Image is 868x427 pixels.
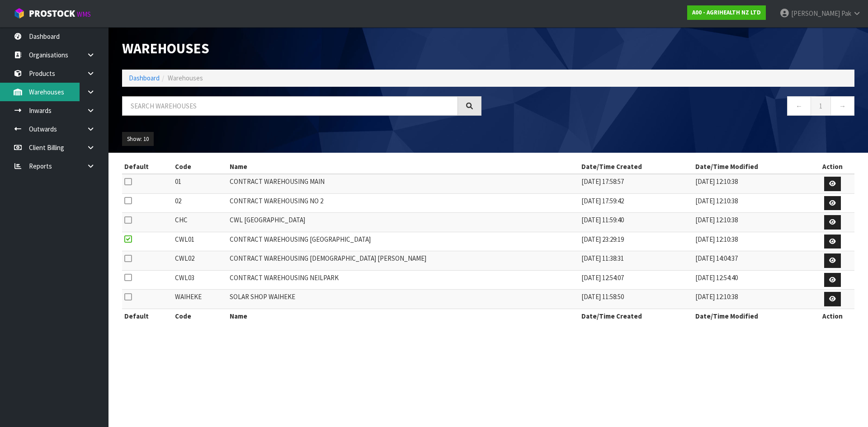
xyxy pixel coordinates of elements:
td: 01 [173,174,227,193]
td: CONTRACT WAREHOUSING [GEOGRAPHIC_DATA] [227,232,580,251]
td: [DATE] 12:54:40 [693,270,811,290]
small: WMS [77,10,91,19]
td: CWL02 [173,251,227,271]
td: CWL03 [173,270,227,290]
td: SOLAR SHOP WAIHEKE [227,290,580,309]
a: A00 - AGRIHEALTH NZ LTD [687,5,766,20]
td: CONTRACT WAREHOUSING MAIN [227,174,580,193]
td: CWL01 [173,232,227,251]
input: Search warehouses [122,96,458,116]
td: [DATE] 11:38:31 [579,251,693,271]
a: 1 [811,96,831,116]
th: Date/Time Modified [693,309,811,323]
td: [DATE] 17:59:42 [579,193,693,213]
td: 02 [173,193,227,213]
td: [DATE] 23:29:19 [579,232,693,251]
td: WAIHEKE [173,290,227,309]
span: ProStock [29,8,75,19]
td: [DATE] 12:10:38 [693,232,811,251]
td: [DATE] 12:10:38 [693,193,811,213]
td: [DATE] 17:58:57 [579,174,693,193]
th: Date/Time Created [579,160,693,174]
td: [DATE] 11:58:50 [579,290,693,309]
th: Code [173,160,227,174]
td: [DATE] 12:10:38 [693,290,811,309]
td: [DATE] 12:10:38 [693,174,811,193]
th: Action [811,160,854,174]
h1: Warehouses [122,41,481,56]
a: → [830,96,854,116]
th: Name [227,160,580,174]
th: Name [227,309,580,323]
span: Warehouses [168,74,203,82]
td: CWL [GEOGRAPHIC_DATA] [227,213,580,232]
td: [DATE] 12:10:38 [693,213,811,232]
span: Pak [841,9,851,18]
td: [DATE] 12:54:07 [579,270,693,290]
th: Default [122,309,173,323]
td: CONTRACT WAREHOUSING NEILPARK [227,270,580,290]
button: Show: 10 [122,132,154,146]
th: Default [122,160,173,174]
th: Code [173,309,227,323]
td: CONTRACT WAREHOUSING [DEMOGRAPHIC_DATA] [PERSON_NAME] [227,251,580,271]
th: Date/Time Created [579,309,693,323]
img: cube-alt.png [14,8,25,19]
a: Dashboard [129,74,160,82]
th: Action [811,309,854,323]
th: Date/Time Modified [693,160,811,174]
a: ← [787,96,811,116]
td: [DATE] 14:04:37 [693,251,811,271]
td: [DATE] 11:59:40 [579,213,693,232]
strong: A00 - AGRIHEALTH NZ LTD [692,9,761,16]
td: CONTRACT WAREHOUSING NO 2 [227,193,580,213]
td: CHC [173,213,227,232]
span: [PERSON_NAME] [791,9,840,18]
nav: Page navigation [495,96,854,118]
